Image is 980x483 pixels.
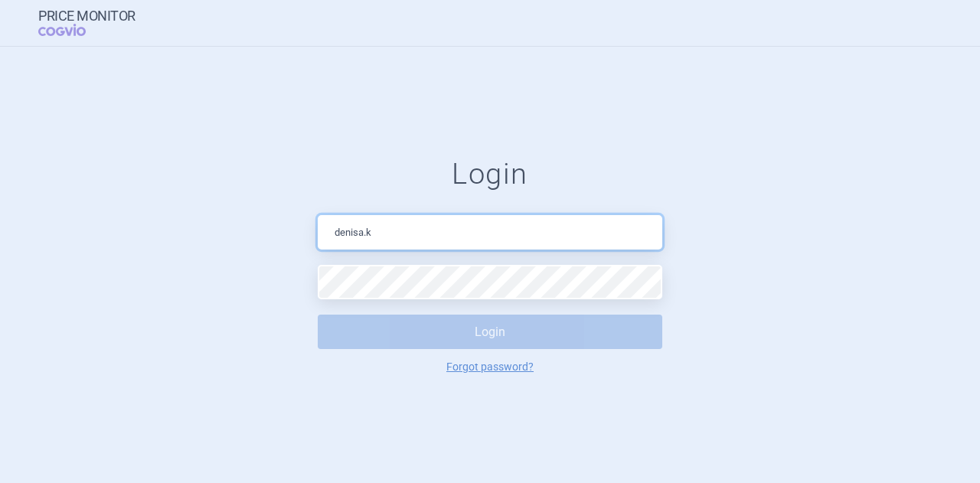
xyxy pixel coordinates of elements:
strong: Price Monitor [38,8,136,24]
span: COGVIO [38,24,107,36]
h1: Login [318,157,662,192]
input: Email [318,215,662,250]
button: Login [318,315,662,349]
a: Price MonitorCOGVIO [38,8,136,38]
a: Forgot password? [446,361,534,372]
